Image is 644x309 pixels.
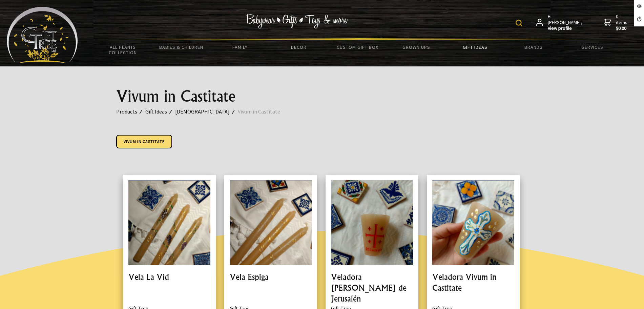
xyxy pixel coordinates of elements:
[536,14,583,32] a: Hi [PERSON_NAME],View profile
[116,88,528,104] h1: Vivum in Castitate
[116,135,172,148] a: Vivum in Castitate
[145,107,175,116] a: Gift Ideas
[328,40,387,54] a: Custom Gift Box
[387,40,445,54] a: Grown Ups
[548,25,583,32] strong: View profile
[616,25,629,32] strong: $0.00
[445,40,504,54] a: Gift Ideas
[269,40,328,54] a: Decor
[504,40,563,54] a: Brands
[116,107,145,116] a: Products
[175,107,238,116] a: [DEMOGRAPHIC_DATA]
[94,40,152,60] a: All Plants Collection
[152,40,211,54] a: Babies & Children
[238,107,288,116] a: Vivum in Castitate
[7,7,78,63] img: Babyware - Gifts - Toys and more...
[548,14,583,32] span: Hi [PERSON_NAME],
[211,40,269,54] a: Family
[604,14,629,32] a: 0 items$0.00
[563,40,622,54] a: Services
[246,14,348,28] img: Babywear - Gifts - Toys & more
[516,20,522,26] img: product search
[616,13,629,32] span: 0 items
